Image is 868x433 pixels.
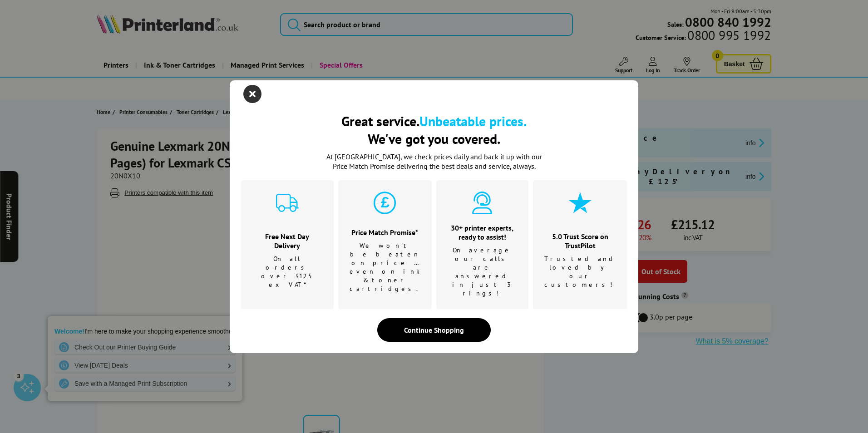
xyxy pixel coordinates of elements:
p: We won't be beaten on price …even on ink & toner cartridges. [350,241,420,293]
button: close modal [246,87,259,101]
img: price-promise-cyan.svg [374,192,396,214]
img: expert-cyan.svg [471,192,493,214]
p: Trusted and loved by our customers! [544,255,616,289]
h3: Price Match Promise* [350,228,420,237]
img: star-cyan.svg [569,192,592,214]
h3: 5.0 Trust Score on TrustPilot [544,232,616,250]
p: At [GEOGRAPHIC_DATA], we check prices daily and back it up with our Price Match Promise deliverin... [321,152,547,171]
p: On all orders over £125 ex VAT* [252,255,322,289]
b: Unbeatable prices. [419,112,527,130]
div: Continue Shopping [377,318,491,342]
p: On average our calls are answered in just 3 rings! [448,246,518,298]
img: delivery-cyan.svg [276,192,299,214]
h3: 30+ printer experts, ready to assist! [448,223,518,241]
h2: Great service. We've got you covered. [241,112,627,148]
h3: Free Next Day Delivery [252,232,322,250]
